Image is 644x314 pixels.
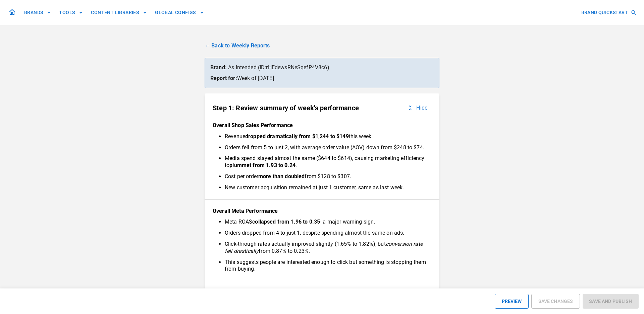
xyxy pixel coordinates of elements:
[225,241,426,255] li: Click-through rates actually improved slightly (1.65% to 1.82%), but from 0.87% to 0.23%.
[56,6,86,19] button: TOOLS
[213,208,431,215] p: Overall Meta Performance
[213,104,359,112] p: Step 1: Review summary of week's performance
[210,64,434,72] p: As Intended (ID: rHEdewsRNeSqefP4V8c6 )
[152,6,207,19] button: GLOBAL CONFIGS
[416,105,427,111] p: Hide
[88,6,150,19] button: CONTENT LIBRARIES
[225,219,426,226] li: Meta ROAS - a major warning sign.
[210,64,227,71] strong: Brand:
[258,173,305,180] strong: more than doubled
[210,75,237,81] strong: Report for:
[205,42,439,50] a: ← Back to Weekly Reports
[579,6,639,19] button: BRAND QUICKSTART
[21,6,54,19] button: BRANDS
[210,74,434,82] p: Week of [DATE]
[495,294,529,309] button: PREVIEW
[225,230,426,237] li: Orders dropped from 4 to just 1, despite spending almost the same on ads.
[225,241,423,254] em: conversion rate fell drastically
[225,184,426,191] li: New customer acquisition remained at just 1 customer, same as last week.
[245,133,349,140] strong: dropped dramatically from $1,244 to $149
[252,219,320,225] strong: collapsed from 1.96 to 0.35
[225,133,426,140] li: Revenue this week.
[403,102,431,114] button: Hide
[225,155,426,169] li: Media spend stayed almost the same ($644 to $614), causing marketing efficiency to .
[229,162,296,168] strong: plummet from 1.93 to 0.24
[225,259,426,273] li: This suggests people are interested enough to click but something is stopping them from buying.
[225,173,426,180] li: Cost per order from $128 to $307.
[225,144,426,151] li: Orders fell from 5 to just 2, with average order value (AOV) down from $248 to $74.
[213,122,431,129] p: Overall Shop Sales Performance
